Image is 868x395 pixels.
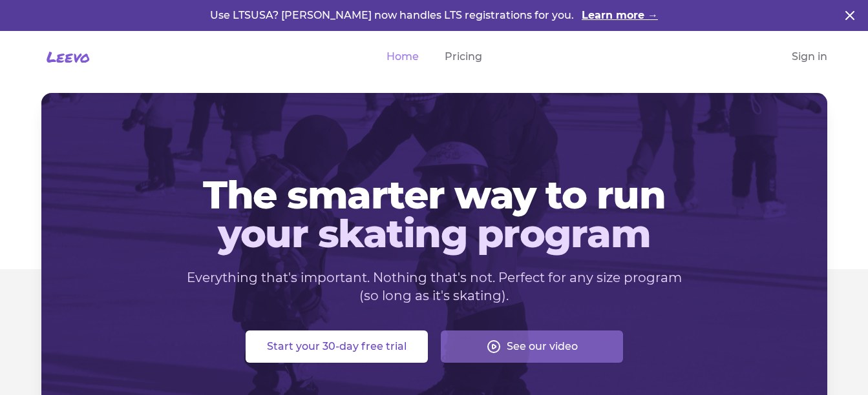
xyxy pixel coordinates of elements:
span: your skating program [62,214,807,253]
a: Pricing [445,49,482,65]
span: → [648,9,658,21]
button: Start your 30-day free trial [246,330,428,363]
a: Home [386,49,419,65]
p: Everything that's important. Nothing that's not. Perfect for any size program (so long as it's sk... [186,268,683,305]
span: The smarter way to run [62,176,807,214]
a: Sign in [792,49,827,65]
a: Learn more [582,8,658,23]
button: See our video [441,330,623,363]
span: See our video [507,339,578,354]
span: Use LTSUSA? [PERSON_NAME] now handles LTS registrations for you. [210,9,577,21]
a: Leevo [41,46,90,67]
